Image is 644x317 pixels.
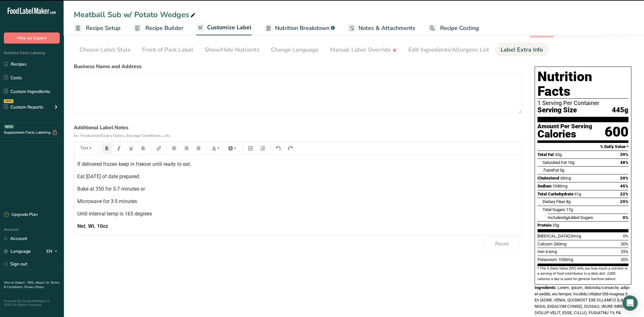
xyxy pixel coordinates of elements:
[133,21,184,35] a: Recipe Builder
[543,160,567,165] span: Saturated Fat
[4,104,43,110] div: Custom Reports
[543,168,553,173] i: Trans
[537,184,551,188] span: Sodium
[537,234,570,238] span: [MEDICAL_DATA]
[205,46,260,54] div: Show/Hide Nutrients
[537,69,628,99] h1: Nutrition Facts
[46,248,60,255] div: EN
[77,198,137,204] span: Microwave for 3-5 minutes
[554,242,566,246] span: 260mg
[74,124,522,139] label: Additional Label Notes
[555,152,562,157] span: 30g
[623,215,628,220] span: 0%
[566,207,573,212] span: 17g
[142,46,193,54] div: Front of Pack Label
[4,125,14,129] div: BETA
[623,234,628,238] span: 0%
[428,21,479,35] a: Recipe Costing
[4,32,60,44] button: Hire an Expert
[77,161,191,167] span: If delivered frozen keep in freezer until ready to eat.
[264,21,335,35] a: Nutrition Breakdown
[485,237,519,250] button: Reset
[612,106,628,114] span: 445g
[537,249,544,254] span: Iron
[563,215,568,220] span: 0g
[605,123,628,140] div: 600
[543,168,559,173] span: Fat
[535,285,557,290] span: Ingredients:
[24,285,44,289] a: Privacy Policy
[548,215,593,220] span: Includes Added Sugars
[4,280,59,289] a: Terms & Conditions .
[537,100,628,106] div: 1 Serving Per Container
[537,106,577,114] span: Serving Size
[543,207,565,212] span: Total Sugars
[80,46,131,54] div: Choose Label Style
[28,280,35,285] a: FAQ .
[145,24,184,32] span: Recipe Builder
[4,99,13,103] div: NEW
[560,176,571,180] span: 60mg
[4,212,38,218] div: Upgrade Plan
[574,192,581,196] span: 61g
[4,280,26,285] a: Hire an Expert .
[74,21,121,35] a: Recipe Setup
[537,242,553,246] span: Calcium
[77,143,96,153] button: Text
[77,186,145,192] span: Bake at 350 for 5-7 minutes or
[408,46,489,54] div: Edit Ingredients/Allergens List
[330,46,397,54] div: Manual Label Override
[543,199,565,204] span: Dietary Fiber
[621,249,628,254] span: 25%
[622,295,638,311] div: Open Intercom Messenger
[537,123,592,130] div: Amount Per Serving
[440,24,479,32] span: Recipe Costing
[537,257,557,262] span: Potassium
[86,24,121,32] span: Recipe Setup
[537,223,551,228] span: Protein
[4,299,60,307] div: Powered By FoodLabelMaker © 2025 All Rights Reserved
[275,24,329,32] span: Nutrition Breakdown
[495,240,509,248] span: Reset
[196,20,252,36] a: Customize Label
[552,223,559,228] span: 23g
[560,168,564,173] span: 0g
[552,184,567,188] span: 1040mg
[621,257,628,262] span: 20%
[537,176,559,180] span: Cholesterol
[74,9,197,20] div: Meatball Sub w/ Potato Wedges
[74,63,522,70] label: Business Name and Address
[537,130,592,139] div: Calories
[558,257,573,262] span: 1050mg
[77,173,140,180] span: Eat [DATE] of date prepared.
[571,234,581,238] span: 0mcg
[620,199,628,204] span: 29%
[348,21,415,35] a: Notes & Attachments
[537,266,628,282] section: * The % Daily Value (DV) tells you how much a nutrient in a serving of food contributes to a dail...
[77,223,108,229] span: Net. Wt. 10oz
[74,133,170,138] span: Ex: Production/Expiry Dates, Storage Conditions,...etc
[620,192,628,196] span: 22%
[4,246,31,257] a: Language
[537,192,573,196] span: Total Carbohydrate
[545,249,557,254] span: 4.6mg
[501,46,543,54] div: Label Extra Info
[566,199,571,204] span: 8g
[568,160,574,165] span: 10g
[207,23,252,32] span: Customize Label
[537,152,554,157] span: Total Fat
[537,143,628,151] section: % Daily Value *
[35,280,51,285] a: About Us .
[271,46,319,54] div: Change Language
[620,160,628,165] span: 48%
[620,176,628,180] span: 20%
[77,211,152,217] span: Until internal temp is 165 degrees
[621,242,628,246] span: 20%
[620,184,628,188] span: 45%
[620,152,628,157] span: 39%
[358,24,415,32] span: Notes & Attachments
